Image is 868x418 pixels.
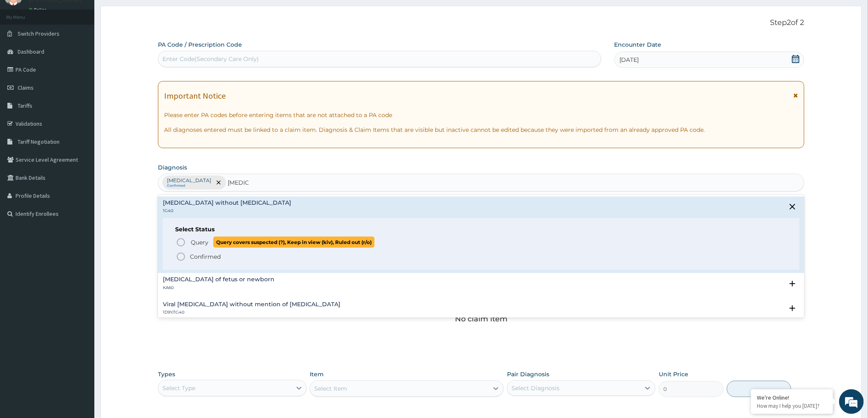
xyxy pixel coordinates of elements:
[788,279,797,289] i: open select status
[15,41,33,61] img: d_794563401_company_1708531726252_794563401
[190,253,221,261] p: Confirmed
[18,102,32,109] span: Tariffs
[620,56,639,64] span: [DATE]
[164,91,226,100] h1: Important Notice
[757,394,827,401] div: We're Online!
[788,303,797,313] i: open select status
[310,370,324,378] label: Item
[788,202,797,212] i: close select status
[162,384,195,392] div: Select Type
[162,55,259,63] div: Enter Code(Secondary Care Only)
[215,179,222,186] span: remove selection option
[176,237,186,247] i: status option query
[18,84,34,91] span: Claims
[164,126,798,134] p: All diagnoses entered must be linked to a claim item. Diagnosis & Claim Items that are visible bu...
[163,310,340,315] p: 1D9Y/1G40
[158,163,187,172] label: Diagnosis
[163,301,340,307] h4: Viral [MEDICAL_DATA] without mention of [MEDICAL_DATA]
[18,138,59,145] span: Tariff Negotiation
[158,41,242,49] label: PA Code / Prescription Code
[614,41,662,49] label: Encounter Date
[512,384,560,392] div: Select Diagnosis
[163,285,274,291] p: KA60
[158,371,175,378] label: Types
[659,370,688,378] label: Unit Price
[213,237,375,248] span: Query covers suspected (?), Keep in view (kiv), Ruled out (r/o)
[176,252,186,262] i: status option filled
[4,224,156,252] textarea: Type your message and hit 'Enter'
[167,184,211,188] small: Confirmed
[507,370,549,378] label: Pair Diagnosis
[455,315,507,323] p: No claim item
[163,200,291,206] h4: [MEDICAL_DATA] without [MEDICAL_DATA]
[18,48,44,55] span: Dashboard
[191,238,208,246] span: Query
[135,4,154,24] div: Minimize live chat window
[163,276,274,282] h4: [MEDICAL_DATA] of fetus or newborn
[18,30,59,37] span: Switch Providers
[757,402,827,409] p: How may I help you today?
[167,177,211,184] p: [MEDICAL_DATA]
[158,18,804,27] p: Step 2 of 2
[164,111,798,119] p: Please enter PA codes before entering items that are not attached to a PA code
[727,381,792,397] button: Add
[48,103,113,186] span: We're online!
[43,46,138,56] div: Chat with us now
[29,7,48,13] a: Online
[163,208,291,214] p: 1G40
[175,226,787,233] h6: Select Status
